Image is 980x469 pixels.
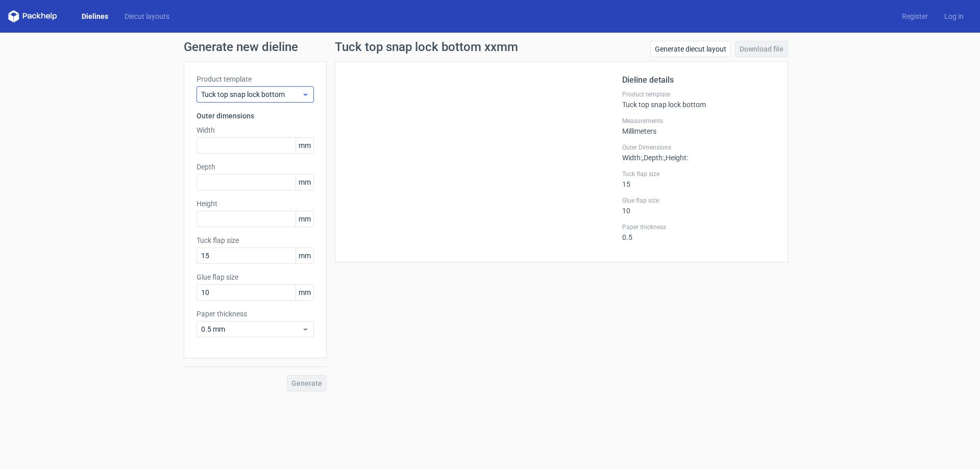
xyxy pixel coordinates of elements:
h2: Dieline details [622,74,775,86]
div: Millimeters [622,117,775,135]
label: Tuck flap size [197,235,314,245]
label: Glue flap size [622,196,775,205]
a: Dielines [73,11,116,21]
span: mm [296,138,313,153]
span: mm [296,211,313,227]
a: Register [894,11,936,21]
a: Generate diecut layout [650,41,731,57]
label: Paper thickness [197,309,314,319]
label: Glue flap size [197,272,314,282]
label: Width [197,125,314,135]
span: mm [296,285,313,300]
label: Depth [197,162,314,172]
h1: Generate new dieline [184,41,796,53]
label: Height [197,199,314,209]
span: mm [296,175,313,190]
span: mm [296,248,313,263]
label: Product template [197,74,314,84]
label: Product template [622,90,775,98]
span: , Height : [664,154,688,162]
span: Tuck top snap lock bottom [201,89,302,100]
span: 0.5 mm [201,324,302,334]
a: Log in [936,11,972,21]
label: Paper thickness [622,223,775,231]
h3: Outer dimensions [197,111,314,121]
label: Tuck flap size [622,170,775,178]
label: Measurements [622,117,775,125]
div: 15 [622,170,775,188]
label: Outer Dimensions [622,143,775,152]
div: 0.5 [622,223,775,241]
span: , Depth : [642,154,664,162]
span: Width : [622,154,642,162]
div: Tuck top snap lock bottom [622,90,775,109]
h1: Tuck top snap lock bottom xxmm [335,41,518,53]
div: 10 [622,196,775,215]
a: Diecut layouts [116,11,178,21]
